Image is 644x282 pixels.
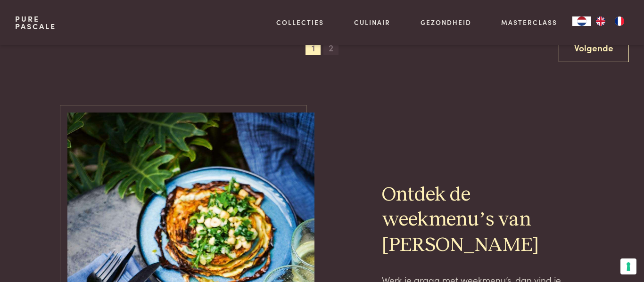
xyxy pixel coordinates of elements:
[323,40,339,55] span: 2
[276,17,324,27] a: Collecties
[591,16,629,26] ul: Language list
[501,17,557,27] a: Masterclass
[572,16,591,26] div: Language
[591,16,610,26] a: EN
[610,16,629,26] a: FR
[305,40,321,55] span: 1
[354,17,390,27] a: Culinair
[572,16,591,26] a: NL
[382,183,577,258] h2: Ontdek de weekmenu’s van [PERSON_NAME]
[559,33,629,63] a: Volgende
[15,15,56,30] a: PurePascale
[421,17,471,27] a: Gezondheid
[620,258,636,274] button: Uw voorkeuren voor toestemming voor trackingtechnologieën
[572,16,629,26] aside: Language selected: Nederlands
